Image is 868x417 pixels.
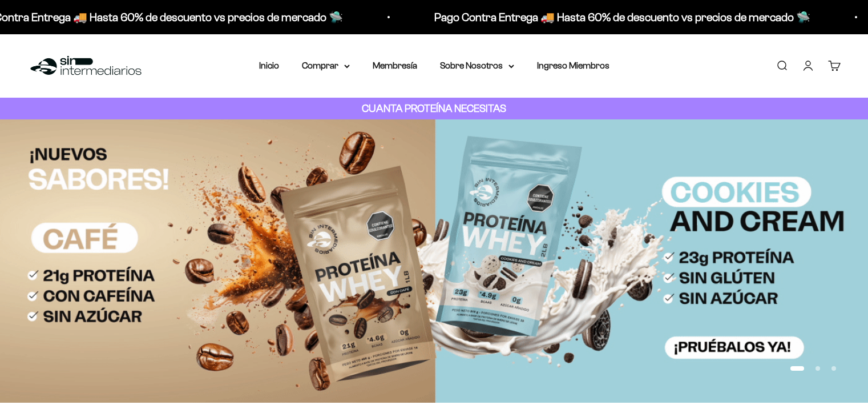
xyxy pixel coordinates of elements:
p: Pago Contra Entrega 🚚 Hasta 60% de descuento vs precios de mercado 🛸 [433,8,809,26]
strong: CUANTA PROTEÍNA NECESITAS [362,102,506,114]
a: Membresía [373,61,417,70]
summary: Comprar [302,58,350,73]
a: Ingreso Miembros [537,61,609,70]
a: Inicio [259,61,279,70]
summary: Sobre Nosotros [440,58,514,73]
